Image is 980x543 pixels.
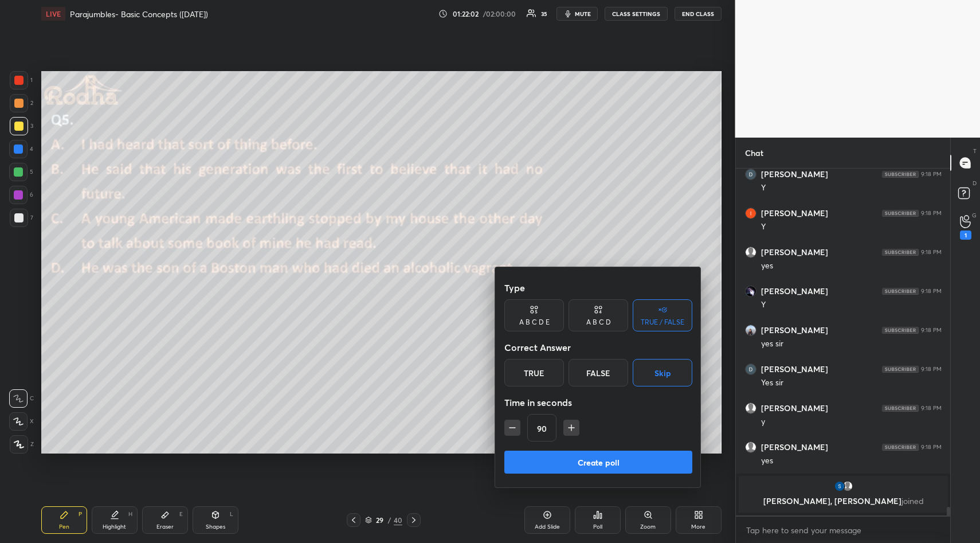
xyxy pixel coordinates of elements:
[504,451,692,474] button: Create poll
[504,391,692,414] div: Time in seconds
[504,276,692,299] div: Type
[633,359,692,386] button: Skip
[586,319,611,326] div: A B C D
[519,319,550,326] div: A B C D E
[504,359,564,386] div: True
[641,319,684,326] div: TRUE / FALSE
[569,359,628,386] div: False
[504,336,692,359] div: Correct Answer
